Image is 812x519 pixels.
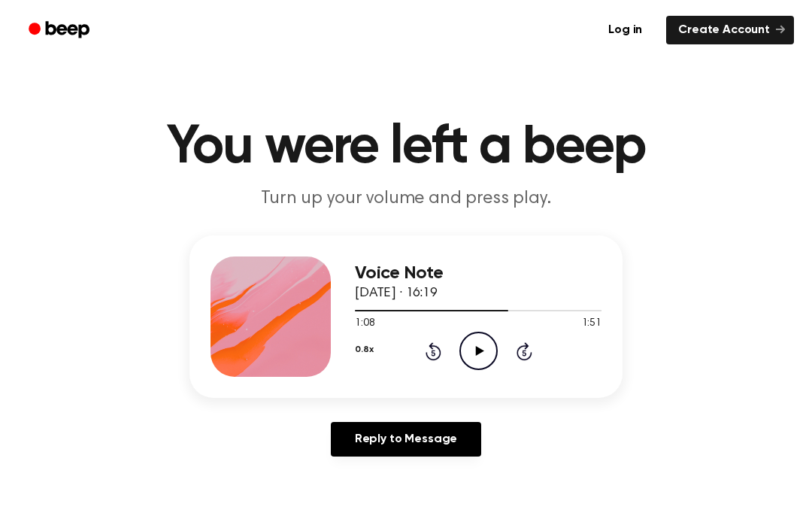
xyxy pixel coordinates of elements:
button: 0.8x [355,337,373,363]
p: Turn up your volume and press play. [117,187,695,211]
span: [DATE] · 16:19 [355,287,438,300]
h1: You were left a beep [21,120,791,175]
a: Beep [18,16,103,45]
a: Create Account [666,16,794,44]
h3: Voice Note [355,263,601,284]
span: 1:08 [355,316,374,332]
a: Reply to Message [331,422,481,457]
span: 1:51 [582,316,601,332]
a: Log in [593,13,657,47]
